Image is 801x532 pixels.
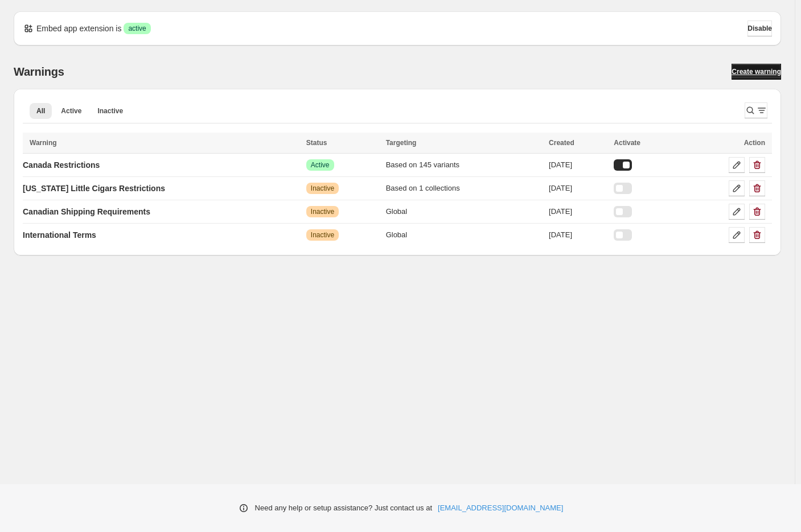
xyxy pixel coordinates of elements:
p: Canada Restrictions [23,159,100,171]
span: Create warning [732,67,781,76]
a: International Terms [23,226,96,244]
div: Global [386,229,542,241]
p: [US_STATE] Little Cigars Restrictions [23,183,165,194]
a: [US_STATE] Little Cigars Restrictions [23,179,165,197]
span: Status [306,139,327,147]
span: Targeting [386,139,417,147]
span: Inactive [311,230,334,240]
span: Inactive [97,106,123,116]
span: Activate [614,139,640,147]
p: Canadian Shipping Requirements [23,206,150,217]
p: International Terms [23,229,96,241]
button: Search and filter results [745,102,767,118]
div: Based on 1 collections [386,183,542,194]
span: active [128,24,146,33]
a: Canadian Shipping Requirements [23,203,150,221]
span: Active [311,160,330,170]
span: Action [744,139,765,147]
span: Warning [30,139,57,147]
span: Active [61,106,81,116]
span: Inactive [311,207,334,216]
span: Created [549,139,574,147]
h2: Warnings [14,65,64,79]
button: Disable [747,20,772,36]
a: [EMAIL_ADDRESS][DOMAIN_NAME] [438,502,563,514]
span: Disable [747,24,772,33]
div: [DATE] [549,183,607,194]
div: [DATE] [549,159,607,171]
p: Embed app extension is [36,23,121,34]
a: Canada Restrictions [23,156,100,174]
div: [DATE] [549,206,607,217]
a: Create warning [732,64,781,80]
span: All [36,106,45,116]
div: Global [386,206,542,217]
div: [DATE] [549,229,607,241]
div: Based on 145 variants [386,159,542,171]
span: Inactive [311,184,334,193]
